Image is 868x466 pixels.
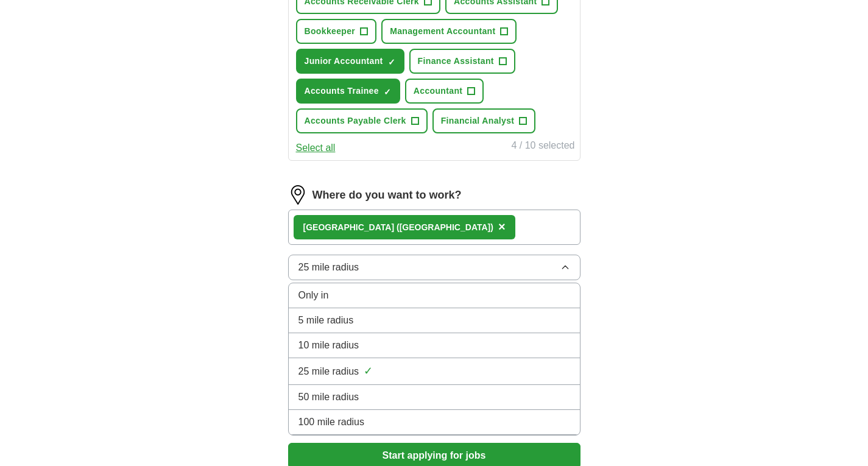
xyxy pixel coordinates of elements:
[388,57,395,67] span: ✓
[409,49,515,74] button: Finance Assistant
[511,138,574,155] div: 4 / 10 selected
[296,19,377,44] button: Bookkeeper
[498,218,506,236] button: ×
[381,19,517,44] button: Management Accountant
[288,255,580,280] button: 25 mile radius
[298,288,329,303] span: Only in
[397,222,493,232] span: ([GEOGRAPHIC_DATA])
[305,55,383,68] span: Junior Accountant
[305,115,406,127] span: Accounts Payable Clerk
[298,364,359,379] span: 25 mile radius
[305,85,379,97] span: Accounts Trainee
[288,185,308,205] img: location.png
[298,415,365,429] span: 100 mile radius
[303,222,395,232] strong: [GEOGRAPHIC_DATA]
[296,49,404,74] button: Junior Accountant✓
[305,25,356,38] span: Bookkeeper
[414,85,463,97] span: Accountant
[390,25,495,38] span: Management Accountant
[298,390,359,404] span: 50 mile radius
[298,313,354,328] span: 5 mile radius
[296,108,428,133] button: Accounts Payable Clerk
[498,220,506,233] span: ×
[298,260,359,275] span: 25 mile radius
[441,115,515,127] span: Financial Analyst
[312,187,462,203] label: Where do you want to work?
[364,363,373,380] span: ✓
[298,338,359,353] span: 10 mile radius
[405,79,484,104] button: Accountant
[418,55,494,68] span: Finance Assistant
[296,141,336,155] button: Select all
[384,87,391,97] span: ✓
[432,108,536,133] button: Financial Analyst
[296,79,400,104] button: Accounts Trainee✓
